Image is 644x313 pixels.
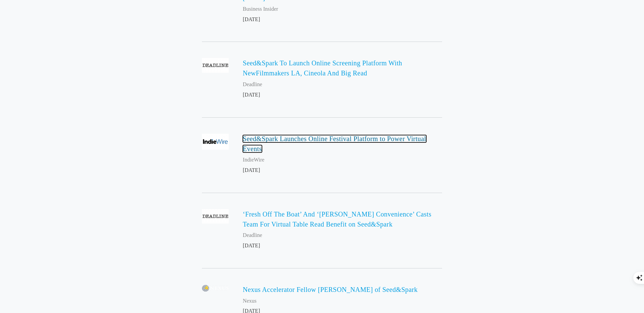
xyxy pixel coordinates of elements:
img: Seed&Spark Launches Online Festival Platform to Power Virtual Events [202,134,229,150]
img: Seed&Spark To Launch Online Screening Platform With NewFilmmakers LA, Cineola And Big Read [202,58,229,72]
p: Deadline [243,231,442,239]
p: [DATE] [243,91,442,99]
p: [DATE] [243,166,442,174]
p: Business Insider [243,5,442,13]
img: Nexus Accelerator Fellow Emily Best of Seed&Spark [202,285,229,292]
a: Seed&Spark Launches Online Festival Platform to Power Virtual Events [243,135,426,152]
p: [DATE] [243,242,442,250]
p: IndieWire [243,156,442,164]
p: Deadline [243,80,442,88]
p: Nexus [243,297,442,305]
a: ‘Fresh Off The Boat’ And ‘[PERSON_NAME] Convenience’ Casts Team For Virtual Table Read Benefit on... [243,210,431,228]
p: [DATE] [243,15,442,23]
a: Nexus Accelerator Fellow [PERSON_NAME] of Seed&Spark [243,286,418,293]
img: ‘Fresh Off The Boat’ And ‘Kim’s Convenience’ Casts Team For Virtual Table Read Benefit on Seed&Spark [202,209,229,224]
a: Seed&Spark To Launch Online Screening Platform With NewFilmmakers LA, Cineola And Big Read [243,59,402,77]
